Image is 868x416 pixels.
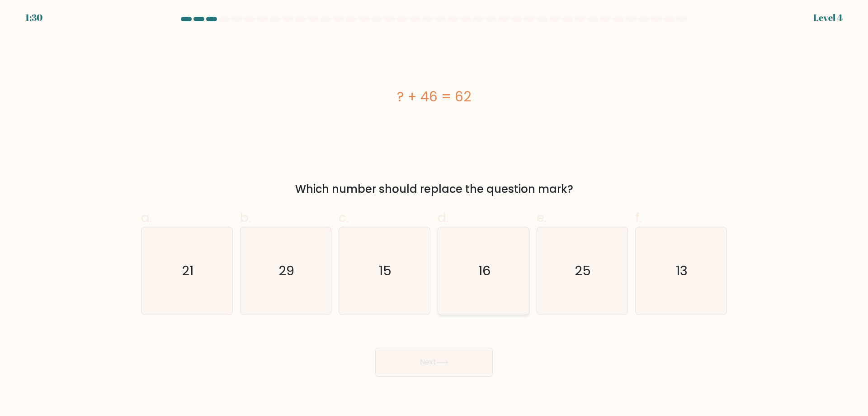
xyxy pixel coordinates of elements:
text: 25 [575,262,591,280]
text: 13 [676,262,688,280]
text: 15 [379,262,392,280]
span: b. [240,209,251,226]
text: 29 [278,262,294,280]
text: 21 [182,262,193,280]
button: Next [375,348,493,377]
text: 16 [478,262,491,280]
span: c. [339,209,349,226]
span: a. [141,209,152,226]
span: e. [537,209,547,226]
div: 1:30 [25,11,42,24]
span: d. [438,209,448,226]
div: Which number should replace the question mark? [146,181,722,197]
div: ? + 46 = 62 [141,86,727,107]
span: f. [635,209,642,226]
div: Level 4 [813,11,843,24]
